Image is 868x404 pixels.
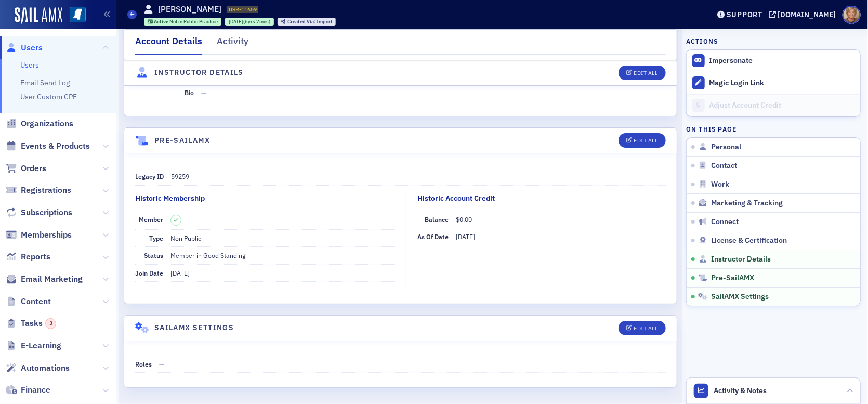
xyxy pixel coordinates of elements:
div: Account Details [135,34,202,55]
span: Legacy ID [135,172,164,180]
span: Instructor Details [711,255,771,264]
div: Edit All [634,325,657,331]
a: Reports [6,251,50,263]
span: — [159,360,164,368]
h1: [PERSON_NAME] [158,4,221,15]
span: Events & Products [21,140,90,152]
a: E-Learning [6,340,61,351]
span: License & Certification [711,236,787,245]
div: Historic Membership [135,193,205,204]
img: SailAMX [70,7,86,23]
span: Memberships [21,229,72,241]
span: [DATE] [229,18,243,25]
div: Adjust Account Credit [709,101,855,110]
span: SailAMX Settings [711,292,769,302]
a: Events & Products [6,140,90,152]
span: Marketing & Tracking [711,199,783,208]
span: Connect [711,217,739,227]
button: Edit All [619,66,665,80]
span: Automations [21,362,70,374]
span: $0.00 [456,215,472,224]
img: SailAMX [15,7,62,24]
span: USR-11659 [229,6,257,13]
a: Users [20,60,39,70]
span: E-Learning [21,340,61,351]
h4: On this page [686,124,861,134]
a: Content [6,296,51,307]
h4: SailAMX Settings [154,322,234,333]
a: View Homepage [62,7,86,24]
span: Finance [21,384,50,396]
h4: Pre-SailAMX [154,135,210,146]
span: Not in Public Practice [169,18,218,25]
div: Import [287,19,332,25]
div: Historic Account Credit [417,193,495,204]
span: Bio [185,88,194,97]
span: Work [711,180,729,189]
span: Join Date [135,269,163,277]
a: Memberships [6,229,72,241]
span: Orders [21,163,46,174]
h4: Instructor Details [154,67,244,78]
span: Tasks [21,318,56,329]
a: User Custom CPE [20,92,77,101]
a: Subscriptions [6,207,72,218]
span: [DATE] [456,232,475,241]
div: 3 [45,318,56,329]
span: Active [154,18,169,25]
span: Type [149,234,163,242]
div: Activity [217,34,248,54]
div: Edit All [634,70,657,76]
div: Created Via: Import [278,18,336,26]
span: Content [21,296,51,307]
span: Registrations [21,185,71,196]
a: Adjust Account Credit [687,94,860,116]
a: Tasks3 [6,318,56,329]
button: Edit All [619,321,665,335]
div: 2019-02-18 00:00:00 [225,18,274,26]
span: Status [144,251,163,259]
span: Reports [21,251,50,263]
span: Pre-SailAMX [711,273,754,283]
div: Edit All [634,138,657,144]
span: Profile [843,6,861,24]
a: Email Marketing [6,273,83,285]
span: Contact [711,161,737,171]
div: Support [727,10,762,19]
span: Roles [135,360,152,368]
button: Edit All [619,133,665,148]
span: Email Marketing [21,273,83,285]
a: Registrations [6,185,71,196]
span: Organizations [21,118,73,129]
a: Automations [6,362,70,374]
dd: Non Public [170,230,395,246]
span: Activity & Notes [714,385,767,396]
div: Magic Login Link [709,79,855,88]
dd: Member in Good Standing [170,247,395,264]
h4: Actions [686,36,718,46]
div: (6yrs 7mos) [229,18,270,25]
a: Finance [6,384,50,396]
span: Member [139,215,163,224]
div: Active: Active: Not in Public Practice [144,18,222,26]
a: Users [6,42,43,54]
button: Magic Login Link [687,72,860,94]
a: Email Send Log [20,78,70,87]
span: As of Date [417,232,449,241]
span: Balance [425,215,449,224]
span: Created Via : [287,18,317,25]
dd: 59259 [171,168,666,185]
div: [DOMAIN_NAME] [778,10,836,19]
a: Orders [6,163,46,174]
a: Organizations [6,118,73,129]
span: [DATE] [170,269,190,277]
button: [DOMAIN_NAME] [769,11,840,18]
span: — [201,88,206,97]
span: Subscriptions [21,207,72,218]
span: Users [21,42,43,54]
a: Active Not in Public Practice [148,18,218,25]
button: Impersonate [709,56,753,66]
span: Personal [711,142,741,152]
